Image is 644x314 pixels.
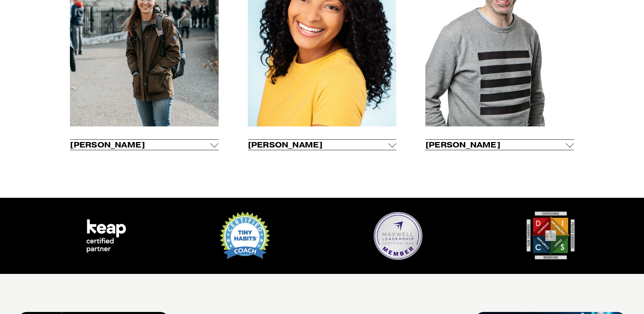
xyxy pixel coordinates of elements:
button: [PERSON_NAME] [70,140,219,150]
button: [PERSON_NAME] [248,140,397,150]
span: [PERSON_NAME] [425,140,566,150]
span: [PERSON_NAME] [70,140,210,150]
button: [PERSON_NAME] [425,140,574,150]
span: [PERSON_NAME] [248,140,388,150]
